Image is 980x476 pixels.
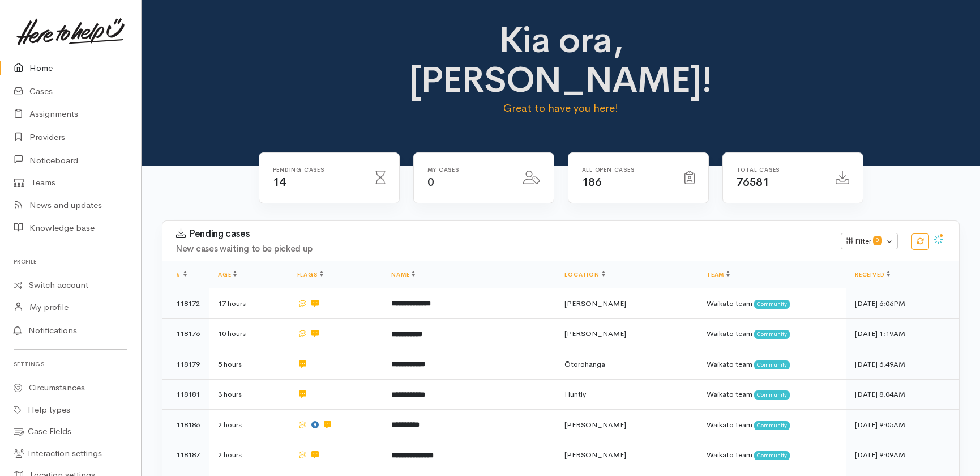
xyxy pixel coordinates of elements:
[365,20,757,100] h1: Kia ora, [PERSON_NAME]!
[209,410,288,440] td: 2 hours
[855,271,890,278] a: Received
[754,421,790,430] span: Community
[162,288,209,319] td: 118172
[697,440,846,470] td: Waikato team
[754,360,790,369] span: Community
[697,318,846,349] td: Waikato team
[14,254,127,269] h6: Profile
[209,440,288,470] td: 2 hours
[427,167,510,173] h6: My cases
[697,288,846,319] td: Waikato team
[846,288,959,319] td: [DATE] 6:06PM
[707,271,730,278] a: Team
[162,349,209,380] td: 118179
[162,379,209,410] td: 118181
[209,318,288,349] td: 10 hours
[427,175,434,189] span: 0
[297,271,323,278] a: Flags
[737,175,769,189] span: 76581
[273,167,362,173] h6: Pending cases
[697,349,846,380] td: Waikato team
[14,356,127,372] h6: Settings
[846,379,959,410] td: [DATE] 8:04AM
[176,244,827,254] h4: New cases waiting to be picked up
[162,440,209,470] td: 118187
[176,228,827,240] h3: Pending cases
[209,379,288,410] td: 3 hours
[365,100,757,116] p: Great to have you here!
[582,175,602,189] span: 186
[209,349,288,380] td: 5 hours
[841,233,898,250] button: Filter0
[564,299,626,308] span: [PERSON_NAME]
[218,271,237,278] a: Age
[754,300,790,309] span: Community
[564,329,626,338] span: [PERSON_NAME]
[564,450,626,460] span: [PERSON_NAME]
[754,390,790,399] span: Community
[162,318,209,349] td: 118176
[564,389,586,399] span: Huntly
[582,167,671,173] h6: All Open cases
[209,288,288,319] td: 17 hours
[564,420,626,430] span: [PERSON_NAME]
[737,167,822,173] h6: Total cases
[273,175,286,189] span: 14
[846,349,959,380] td: [DATE] 6:49AM
[697,379,846,410] td: Waikato team
[754,451,790,460] span: Community
[391,271,415,278] a: Name
[846,410,959,440] td: [DATE] 9:05AM
[176,271,187,278] a: #
[564,271,605,278] a: Location
[697,410,846,440] td: Waikato team
[846,440,959,470] td: [DATE] 9:09AM
[754,330,790,339] span: Community
[162,410,209,440] td: 118186
[846,318,959,349] td: [DATE] 1:19AM
[873,236,882,245] span: 0
[564,359,605,369] span: Ōtorohanga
